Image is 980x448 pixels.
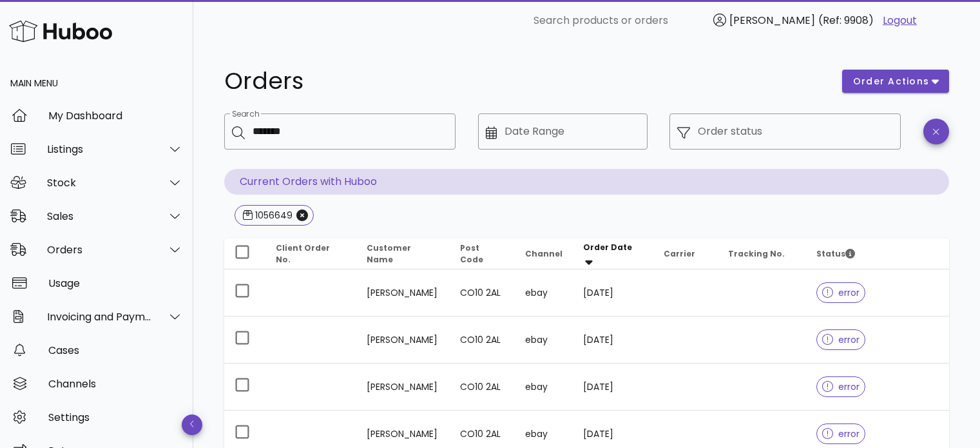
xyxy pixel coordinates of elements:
span: error [822,429,860,438]
label: Search [232,110,259,119]
span: Order Date [583,242,632,253]
div: Channels [48,378,183,390]
th: Order Date: Sorted descending. Activate to remove sorting. [573,239,653,269]
span: order actions [852,75,930,88]
div: Cases [48,344,183,356]
th: Client Order No. [265,239,356,269]
div: Listings [47,143,152,155]
td: [DATE] [573,364,653,411]
td: [PERSON_NAME] [356,269,450,317]
button: order actions [842,70,949,93]
th: Channel [515,239,573,269]
th: Customer Name [356,239,450,269]
div: Settings [48,411,183,424]
div: Invoicing and Payments [47,311,152,323]
th: Status [806,239,949,269]
span: Channel [525,248,562,259]
div: Sales [47,210,152,222]
span: Carrier [664,248,695,259]
td: CO10 2AL [450,269,515,317]
span: Client Order No. [276,242,330,265]
p: Current Orders with Huboo [224,169,949,195]
td: CO10 2AL [450,364,515,411]
span: Post Code [460,242,483,265]
td: ebay [515,269,573,317]
span: Customer Name [367,242,411,265]
a: Logout [883,13,917,28]
div: My Dashboard [48,110,183,122]
td: ebay [515,364,573,411]
td: [PERSON_NAME] [356,317,450,364]
div: 1056649 [253,209,293,222]
button: Close [296,209,308,221]
td: CO10 2AL [450,317,515,364]
span: (Ref: 9908) [818,13,874,28]
div: Orders [47,244,152,256]
h1: Orders [224,70,827,93]
th: Tracking No. [718,239,806,269]
span: Tracking No. [728,248,785,259]
td: [DATE] [573,269,653,317]
div: Usage [48,277,183,289]
th: Post Code [450,239,515,269]
td: [DATE] [573,317,653,364]
td: ebay [515,317,573,364]
td: [PERSON_NAME] [356,364,450,411]
img: Huboo Logo [9,17,112,45]
th: Carrier [653,239,718,269]
span: Status [816,248,855,259]
span: [PERSON_NAME] [729,13,815,28]
div: Stock [47,177,152,189]
span: error [822,335,860,344]
span: error [822,288,860,297]
span: error [822,382,860,391]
